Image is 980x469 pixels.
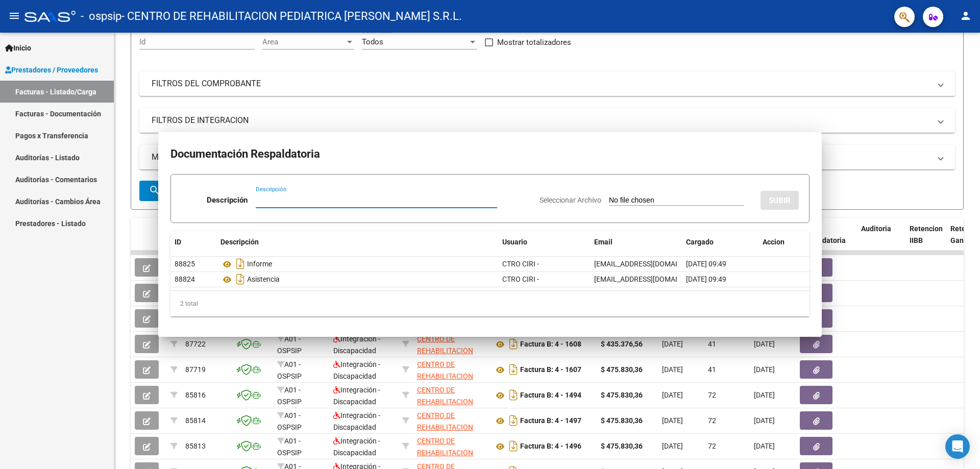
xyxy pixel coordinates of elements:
[662,442,683,450] span: [DATE]
[758,231,810,253] datatable-header-cell: Accion
[520,366,581,374] strong: Factura B: 4 - 1607
[520,417,581,425] strong: Factura B: 4 - 1497
[861,225,891,233] span: Auditoria
[520,340,581,349] strong: Factura B: 4 - 1608
[662,340,683,348] span: [DATE]
[601,416,643,425] strong: $ 475.830,36
[754,416,775,425] span: [DATE]
[540,196,601,204] span: Seleccionar Archivo
[333,360,380,380] span: Integración - Discapacidad
[417,411,473,466] span: CENTRO DE REHABILITACION PEDIATRICA [PERSON_NAME] S.R.L.
[708,416,716,425] span: 72
[152,78,930,89] mat-panel-title: FILTROS DEL COMPROBANTE
[520,442,581,451] strong: Factura B: 4 - 1496
[662,365,683,374] span: [DATE]
[234,271,247,287] i: Descargar documento
[185,416,206,425] span: 85814
[417,386,473,440] span: CENTRO DE REHABILITACION PEDIATRICA [PERSON_NAME] S.R.L.
[507,412,520,429] i: Descargar documento
[333,437,380,457] span: Integración - Discapacidad
[149,186,250,195] span: Buscar Comprobante
[220,271,494,287] div: Asistencia
[5,64,98,76] span: Prestadores / Proveedores
[234,256,247,272] i: Descargar documento
[507,361,520,378] i: Descargar documento
[175,238,181,246] span: ID
[170,231,216,253] datatable-header-cell: ID
[175,260,195,268] span: 88825
[507,336,520,352] i: Descargar documento
[686,238,714,246] span: Cargado
[945,434,970,459] div: Open Intercom Messenger
[857,218,905,263] datatable-header-cell: Auditoria
[754,391,775,399] span: [DATE]
[277,411,302,431] span: A01 - OSPSIP
[417,410,485,431] div: 30713516607
[333,386,380,406] span: Integración - Discapacidad
[708,365,716,374] span: 41
[686,275,726,283] span: [DATE] 09:49
[277,386,302,406] span: A01 - OSPSIP
[185,365,206,374] span: 87719
[686,260,726,268] span: [DATE] 09:49
[152,115,930,126] mat-panel-title: FILTROS DE INTEGRACION
[662,416,683,425] span: [DATE]
[910,225,943,244] span: Retencion IIBB
[170,144,810,164] h2: Documentación Respaldatoria
[754,340,775,348] span: [DATE]
[662,391,683,399] span: [DATE]
[763,238,785,246] span: Accion
[507,387,520,403] i: Descargar documento
[502,275,539,283] span: CTRO CIRI -
[594,275,707,283] span: [EMAIL_ADDRESS][DOMAIN_NAME]
[502,238,527,246] span: Usuario
[277,437,302,457] span: A01 - OSPSIP
[262,37,345,46] span: Area
[277,360,302,380] span: A01 - OSPSIP
[362,37,383,46] span: Todos
[708,442,716,450] span: 72
[207,194,248,206] p: Descripción
[590,231,682,253] datatable-header-cell: Email
[417,360,473,415] span: CENTRO DE REHABILITACION PEDIATRICA [PERSON_NAME] S.R.L.
[185,340,206,348] span: 87722
[497,36,571,48] span: Mostrar totalizadores
[601,365,643,374] strong: $ 475.830,36
[417,359,485,380] div: 30713516607
[220,238,259,246] span: Descripción
[905,218,946,263] datatable-header-cell: Retencion IIBB
[220,256,494,272] div: Informe
[175,275,195,283] span: 88824
[152,152,930,163] mat-panel-title: MAS FILTROS
[601,340,643,348] strong: $ 435.376,56
[601,391,643,399] strong: $ 475.830,36
[8,10,20,22] mat-icon: menu
[502,260,539,268] span: CTRO CIRI -
[5,42,31,54] span: Inicio
[761,191,799,210] button: SUBIR
[216,231,498,253] datatable-header-cell: Descripción
[601,442,643,450] strong: $ 475.830,36
[417,435,485,457] div: 30713516607
[800,225,846,244] span: Doc Respaldatoria
[170,291,810,316] div: 2 total
[417,333,485,355] div: 30713516607
[507,438,520,454] i: Descargar documento
[81,5,121,28] span: - ospsip
[769,196,791,205] span: SUBIR
[682,231,758,253] datatable-header-cell: Cargado
[185,442,206,450] span: 85813
[149,184,161,196] mat-icon: search
[498,231,590,253] datatable-header-cell: Usuario
[796,218,857,263] datatable-header-cell: Doc Respaldatoria
[333,411,380,431] span: Integración - Discapacidad
[754,365,775,374] span: [DATE]
[121,5,462,28] span: - CENTRO DE REHABILITACION PEDIATRICA [PERSON_NAME] S.R.L.
[960,10,972,22] mat-icon: person
[417,384,485,406] div: 30713516607
[520,391,581,400] strong: Factura B: 4 - 1494
[185,391,206,399] span: 85816
[594,260,707,268] span: [EMAIL_ADDRESS][DOMAIN_NAME]
[754,442,775,450] span: [DATE]
[594,238,612,246] span: Email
